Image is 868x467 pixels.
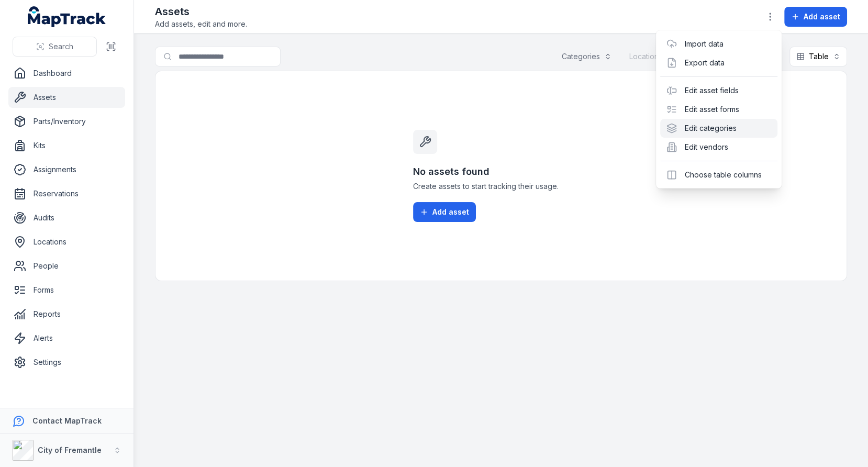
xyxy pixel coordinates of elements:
[660,138,777,157] div: Edit vendors
[660,53,777,72] div: Export data
[660,165,777,184] div: Choose table columns
[660,81,777,100] div: Edit asset fields
[660,119,777,138] div: Edit categories
[660,100,777,119] div: Edit asset forms
[684,39,723,49] a: Import data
